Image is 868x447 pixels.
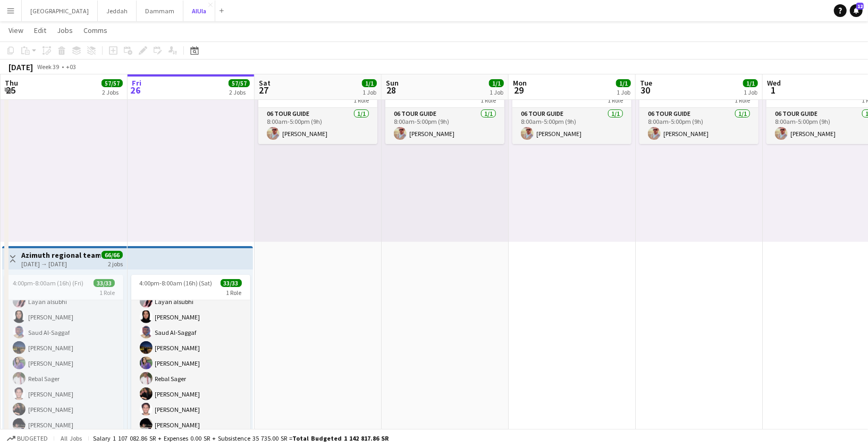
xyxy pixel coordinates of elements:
[130,84,141,96] span: 26
[744,88,757,96] div: 1 Job
[512,108,631,144] app-card-role: 06 Tour Guide1/18:00am-5:00pm (9h)[PERSON_NAME]
[384,84,399,96] span: 28
[639,108,759,144] app-card-role: 06 Tour Guide1/18:00am-5:00pm (9h)[PERSON_NAME]
[99,289,115,297] span: 1 Role
[53,23,77,37] a: Jobs
[363,88,376,96] div: 1 Job
[229,88,249,96] div: 2 Jobs
[183,1,215,21] button: AlUla
[386,78,399,88] span: Sun
[102,88,122,96] div: 2 Jobs
[226,289,242,297] span: 1 Role
[259,78,271,88] span: Sat
[83,26,107,35] span: Comms
[616,79,631,87] span: 1/1
[57,26,73,35] span: Jobs
[385,82,504,144] app-job-card: 8:00am-5:00pm (9h)1/11 Role06 Tour Guide1/18:00am-5:00pm (9h)[PERSON_NAME]
[131,275,250,432] app-job-card: 4:00pm-8:00am (16h) (Sat)33/331 Role[PERSON_NAME]Layan alsubhi[PERSON_NAME]Saud Al-Saggaf[PERSON_...
[5,433,49,444] button: Budgeted
[102,79,123,87] span: 57/57
[638,84,652,96] span: 30
[856,3,864,10] span: 12
[258,108,377,144] app-card-role: 06 Tour Guide1/18:00am-5:00pm (9h)[PERSON_NAME]
[292,434,389,442] span: Total Budgeted 1 142 817.86 SR
[4,23,28,37] a: View
[66,63,76,71] div: +03
[258,82,377,144] app-job-card: 8:00am-5:00pm (9h)1/11 Role06 Tour Guide1/18:00am-5:00pm (9h)[PERSON_NAME]
[9,26,23,35] span: View
[93,434,389,442] div: Salary 1 107 082.86 SR + Expenses 0.00 SR + Subsistence 35 735.00 SR =
[229,79,250,87] span: 57/57
[850,4,863,17] a: 12
[765,84,781,96] span: 1
[137,1,183,21] button: Dammam
[511,84,527,96] span: 29
[5,78,18,88] span: Thu
[21,260,100,268] div: [DATE] → [DATE]
[639,82,759,144] app-job-card: 8:00am-5:00pm (9h)1/11 Role06 Tour Guide1/18:00am-5:00pm (9h)[PERSON_NAME]
[22,1,98,21] button: [GEOGRAPHIC_DATA]
[34,26,46,35] span: Edit
[743,79,758,87] span: 1/1
[58,434,84,442] span: All jobs
[512,82,631,144] app-job-card: 8:00am-5:00pm (9h)1/11 Role06 Tour Guide1/18:00am-5:00pm (9h)[PERSON_NAME]
[30,23,50,37] a: Edit
[94,279,115,287] span: 33/33
[140,279,213,287] span: 4:00pm-8:00am (16h) (Sat)
[79,23,112,37] a: Comms
[21,250,100,260] h3: Azimuth regional team
[490,88,503,96] div: 1 Job
[35,63,62,71] span: Week 39
[9,62,33,72] div: [DATE]
[513,78,527,88] span: Mon
[4,275,123,432] app-job-card: 4:00pm-8:00am (16h) (Fri)33/331 Role[PERSON_NAME]Layan alsubhi[PERSON_NAME]Saud Al-Saggaf[PERSON_...
[17,435,48,442] span: Budgeted
[362,79,377,87] span: 1/1
[640,78,652,88] span: Tue
[108,259,123,268] div: 2 jobs
[13,279,83,287] span: 4:00pm-8:00am (16h) (Fri)
[257,84,271,96] span: 27
[385,108,504,144] app-card-role: 06 Tour Guide1/18:00am-5:00pm (9h)[PERSON_NAME]
[489,79,504,87] span: 1/1
[221,279,242,287] span: 33/33
[132,78,141,88] span: Fri
[617,88,630,96] div: 1 Job
[102,251,123,259] span: 66/66
[767,78,781,88] span: Wed
[3,84,18,96] span: 25
[98,1,137,21] button: Jeddah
